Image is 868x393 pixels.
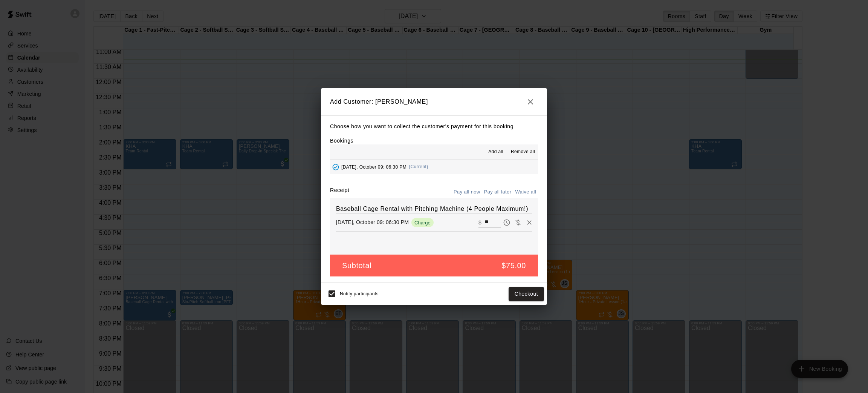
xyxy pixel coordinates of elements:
[330,186,349,198] label: Receipt
[501,219,512,225] span: Pay later
[482,186,513,198] button: Pay all later
[411,220,434,226] span: Charge
[330,122,538,131] p: Choose how you want to collect the customer's payment for this booking
[508,146,538,158] button: Remove all
[409,164,428,169] span: (Current)
[336,218,409,226] p: [DATE], October 09: 06:30 PM
[478,219,481,226] p: $
[342,261,371,271] h5: Subtotal
[513,186,538,198] button: Waive all
[330,161,341,173] button: Added - Collect Payment
[340,292,379,297] span: Notify participants
[452,186,482,198] button: Pay all now
[321,88,547,115] h2: Add Customer: [PERSON_NAME]
[341,164,406,169] span: [DATE], October 09: 06:30 PM
[512,219,524,225] span: Waive payment
[336,204,532,214] h6: Baseball Cage Rental with Pitching Machine (4 People Maximum!)
[484,146,508,158] button: Add all
[509,287,544,301] button: Checkout
[501,261,526,271] h5: $75.00
[330,138,353,144] label: Bookings
[488,148,503,156] span: Add all
[330,160,538,174] button: Added - Collect Payment[DATE], October 09: 06:30 PM(Current)
[524,217,535,228] button: Remove
[511,148,535,156] span: Remove all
